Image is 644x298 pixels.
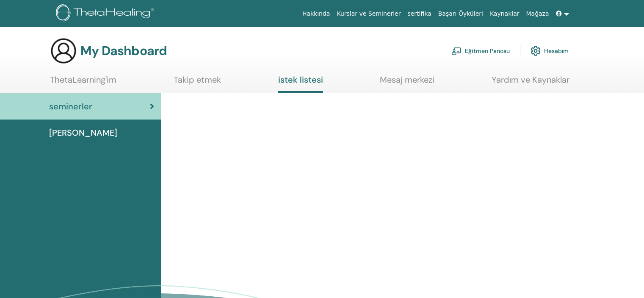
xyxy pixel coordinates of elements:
[522,6,552,22] a: Mağaza
[333,6,404,22] a: Kurslar ve Seminerler
[531,42,569,60] a: Hesabım
[49,100,92,113] span: seminerler
[50,37,77,64] img: generic-user-icon.jpg
[451,47,462,55] img: chalkboard-teacher.svg
[451,42,510,60] a: Eğitmen Panosu
[486,6,523,22] a: Kaynaklar
[299,6,334,22] a: Hakkında
[50,75,116,91] a: ThetaLearning'im
[56,4,157,23] img: logo.png
[531,44,541,58] img: cog.svg
[174,75,221,91] a: Takip etmek
[278,75,323,93] a: istek listesi
[380,75,434,91] a: Mesaj merkezi
[49,126,117,139] span: [PERSON_NAME]
[80,43,167,58] h3: My Dashboard
[435,6,486,22] a: Başarı Öyküleri
[492,75,569,91] a: Yardım ve Kaynaklar
[404,6,434,22] a: sertifika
